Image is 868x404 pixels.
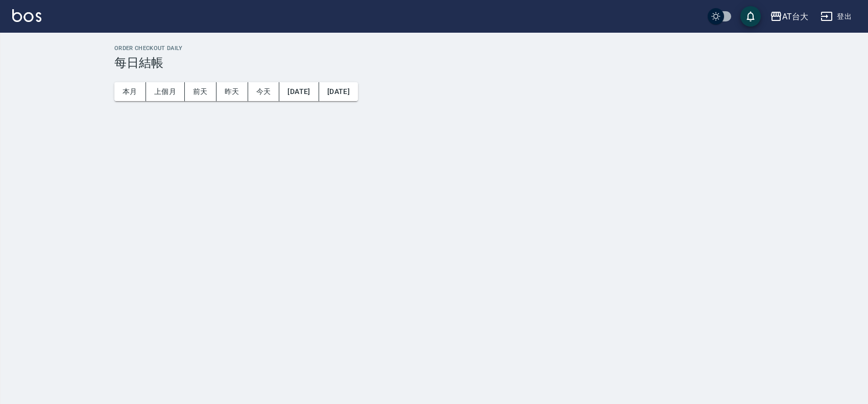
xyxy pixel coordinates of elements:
button: 今天 [248,82,280,101]
button: 昨天 [216,82,248,101]
button: 前天 [185,82,216,101]
img: Logo [12,9,41,22]
button: 登出 [816,7,856,26]
h3: 每日結帳 [114,56,856,70]
div: AT台大 [782,10,808,23]
button: 上個月 [146,82,185,101]
button: save [740,6,761,27]
h2: Order checkout daily [114,45,856,52]
button: [DATE] [319,82,358,101]
button: 本月 [114,82,146,101]
button: AT台大 [766,6,812,27]
button: [DATE] [279,82,319,101]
